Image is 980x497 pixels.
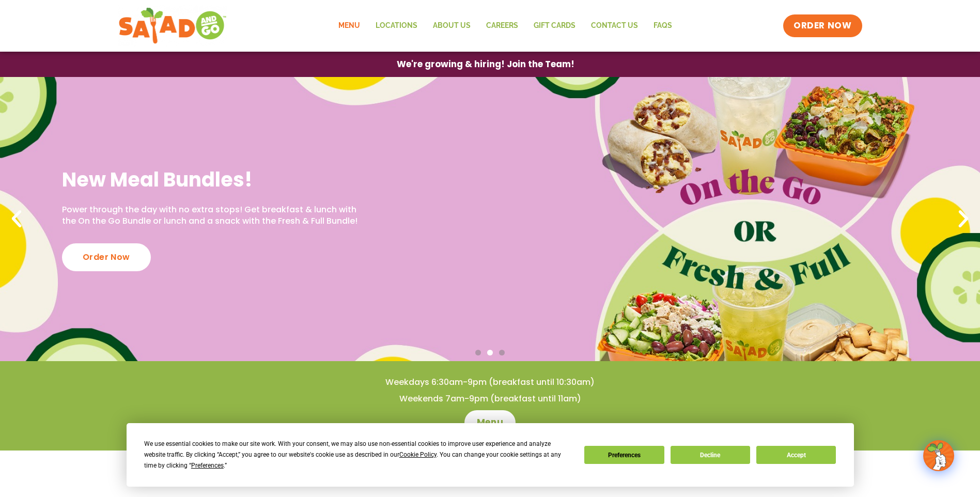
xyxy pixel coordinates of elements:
span: Go to slide 3 [499,350,505,355]
a: We're growing & hiring! Join the Team! [381,52,590,76]
div: We use essential cookies to make our site work. With your consent, we may also use non-essential ... [144,439,572,471]
h4: Weekends 7am-9pm (breakfast until 11am) [21,393,959,405]
div: Previous slide [5,208,28,230]
div: Order Now [62,243,151,271]
span: Preferences [191,462,224,469]
button: Accept [756,446,836,464]
button: Preferences [584,446,664,464]
a: Menu [464,410,516,435]
div: Cookie Consent Prompt [127,423,854,487]
a: GIFT CARDS [526,14,583,38]
button: Decline [671,446,750,464]
span: We're growing & hiring! Join the Team! [397,60,574,69]
a: About Us [425,14,478,38]
img: wpChatIcon [924,441,953,470]
span: Go to slide 1 [475,350,481,355]
a: Contact Us [583,14,646,38]
a: Careers [478,14,526,38]
span: ORDER NOW [794,20,851,32]
a: FAQs [646,14,680,38]
h4: Weekdays 6:30am-9pm (breakfast until 10:30am) [21,377,959,388]
img: new-SAG-logo-768×292 [118,5,227,46]
span: Cookie Policy [399,451,437,458]
a: Menu [331,14,368,38]
p: Power through the day with no extra stops! Get breakfast & lunch with the On the Go Bundle or lun... [62,204,365,227]
a: Locations [368,14,425,38]
h2: New Meal Bundles! [62,167,365,192]
span: Menu [477,416,503,429]
div: Next slide [952,208,975,230]
a: ORDER NOW [783,14,862,37]
span: Go to slide 2 [487,350,493,355]
nav: Menu [331,14,680,38]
